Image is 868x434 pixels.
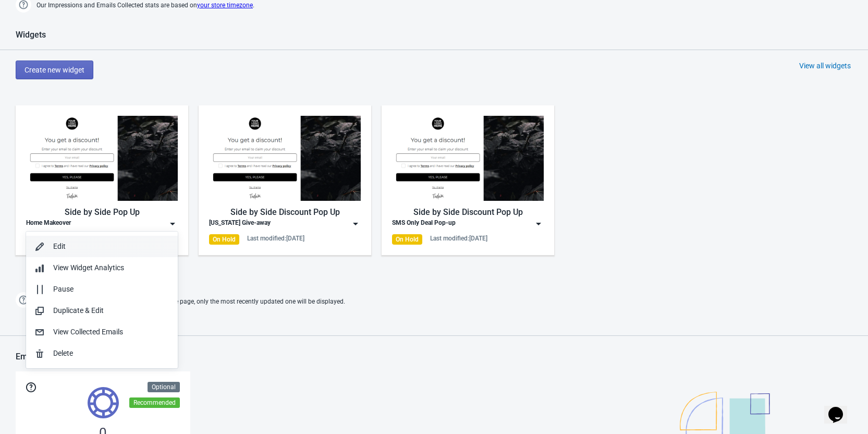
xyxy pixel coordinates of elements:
span: Create new widget [25,66,84,74]
a: your store timezone [197,2,253,9]
button: Delete [26,343,178,364]
div: Optional [148,382,180,392]
span: If two Widgets are enabled and targeting the same page, only the most recently updated one will b... [36,293,345,310]
img: dropdown.png [350,219,361,229]
img: tokens.svg [88,387,119,418]
div: Side by Side Discount Pop Up [392,206,544,219]
div: SMS Only Deal Pop-up [392,219,456,229]
button: Create new widget [16,61,93,79]
div: Recommended [129,397,180,408]
img: help.png [16,292,31,308]
div: Edit [53,241,169,252]
div: Pause [53,284,169,295]
span: View Widget Analytics [53,263,124,272]
button: Pause [26,279,178,300]
img: regular_popup.jpg [392,116,544,201]
div: Delete [53,348,169,359]
div: Home Makeover [26,219,71,229]
div: Side by Side Pop Up [26,206,178,219]
img: regular_popup.jpg [209,116,361,201]
img: regular_popup.jpg [26,116,178,201]
div: [US_STATE] Give-away [209,219,271,229]
button: Duplicate & Edit [26,300,178,321]
img: dropdown.png [533,219,544,229]
div: View all widgets [799,61,851,71]
div: View Collected Emails [53,327,169,337]
button: Edit [26,236,178,257]
iframe: chat widget [824,392,858,424]
div: Duplicate & Edit [53,305,169,316]
div: On Hold [392,234,422,245]
img: dropdown.png [167,219,178,229]
div: On Hold [209,234,239,245]
div: Side by Side Discount Pop Up [209,206,361,219]
button: View Collected Emails [26,321,178,343]
div: Last modified: [DATE] [247,234,304,243]
button: View Widget Analytics [26,257,178,279]
div: Last modified: [DATE] [430,234,487,243]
